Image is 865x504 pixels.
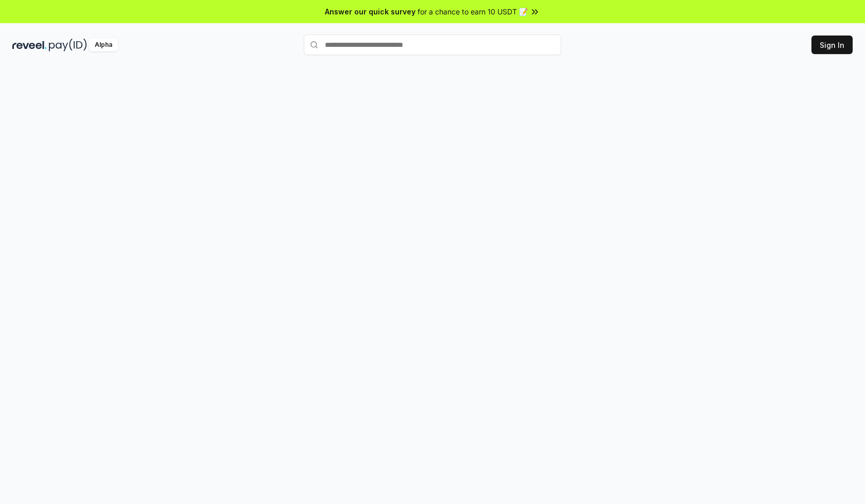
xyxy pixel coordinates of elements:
[418,6,528,17] span: for a chance to earn 10 USDT 📝
[811,36,853,54] button: Sign In
[89,39,118,51] div: Alpha
[12,39,47,51] img: reveel_dark
[49,39,87,51] img: pay_id
[325,6,416,17] span: Answer our quick survey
